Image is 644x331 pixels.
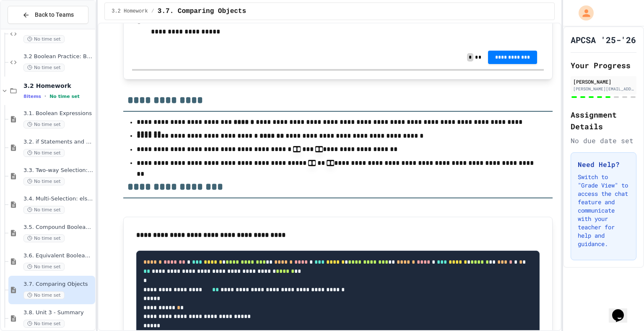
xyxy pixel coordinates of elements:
div: My Account [570,3,596,23]
span: 3.3. Two-way Selection: if-else Statements [23,167,93,174]
div: [PERSON_NAME] [573,78,634,85]
button: Back to Teams [8,6,88,24]
span: No time set [23,64,65,72]
span: 3.6. Equivalent Boolean Expressions ([PERSON_NAME] Laws) [23,252,93,259]
span: 3.1. Boolean Expressions [23,110,93,117]
h1: APCSA '25-'26 [571,34,636,46]
iframe: chat widget [609,298,636,323]
span: No time set [23,320,65,328]
span: No time set [23,234,65,242]
span: No time set [23,263,65,271]
span: No time set [23,149,65,157]
span: No time set [23,121,65,128]
span: / [151,8,154,15]
span: 3.5. Compound Boolean Expressions [23,224,93,231]
h3: Need Help? [578,159,629,169]
span: No time set [23,291,65,299]
h2: Assignment Details [571,109,636,132]
span: 3.7. Comparing Objects [158,6,246,16]
div: No due date set [571,136,636,146]
span: 3.4. Multi-Selection: else-if Statements [23,195,93,203]
span: No time set [49,94,80,99]
span: • [44,93,46,100]
span: 3.8. Unit 3 - Summary [23,309,93,316]
span: 3.2 Boolean Practice: Battleships [23,53,93,60]
span: 8 items [23,94,41,99]
h2: Your Progress [571,59,636,71]
span: No time set [23,35,65,43]
span: 3.2. if Statements and Control Flow [23,139,93,146]
span: No time set [23,206,65,214]
span: 3.7. Comparing Objects [23,281,93,288]
div: [PERSON_NAME][EMAIL_ADDRESS][PERSON_NAME][DOMAIN_NAME] [573,86,634,92]
span: No time set [23,177,65,185]
span: 3.2 Homework [23,82,93,90]
span: Back to Teams [35,10,74,19]
span: 3.2 Homework [112,8,148,15]
p: Switch to "Grade View" to access the chat feature and communicate with your teacher for help and ... [578,173,629,248]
